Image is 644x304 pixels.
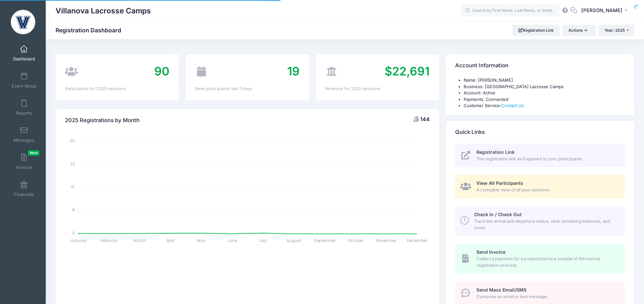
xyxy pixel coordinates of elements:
[12,83,36,89] span: Event Setup
[476,156,617,162] span: The registration link as it appears to your participants.
[577,3,634,18] button: [PERSON_NAME]
[455,175,625,199] a: View All Participants A complete view of all your sessions.
[476,249,505,255] span: Send Invoice
[197,238,206,243] tspan: May
[474,212,521,217] span: Check In / Check Out
[70,238,87,243] tspan: January
[407,238,428,243] tspan: December
[70,138,75,143] tspan: 30
[227,238,237,243] tspan: June
[476,287,526,293] span: Send Mass Email/SMS
[314,238,336,243] tspan: September
[8,96,40,119] a: Reports
[8,69,40,92] a: Event Setup
[464,96,625,103] li: Payments: Connected
[8,177,40,200] a: Financials
[11,10,35,34] img: Villanova Lacrosse Camps
[13,137,34,143] span: Messages
[287,64,300,78] span: 19
[73,207,75,213] tspan: 8
[581,7,622,14] span: [PERSON_NAME]
[599,25,634,36] button: Year: 2025
[56,3,151,18] h1: Villanova Lacrosse Camps
[476,256,617,268] span: Collect a payment for a product/service outside of the normal registration process
[14,192,34,197] span: Financials
[13,56,35,62] span: Dashboard
[154,64,170,78] span: 90
[464,77,625,84] li: Name: [PERSON_NAME]
[512,25,560,36] a: Registration Link
[455,56,508,75] h4: Account Information
[166,238,175,243] tspan: April
[8,150,40,173] a: InvoicesNew
[474,218,617,231] span: Track the arrival and departure status, view remaining balances, and more.
[287,238,301,243] tspan: August
[73,230,75,235] tspan: 0
[420,116,430,122] span: 144
[65,86,170,92] div: Participants for 2025 sessions
[71,184,75,189] tspan: 15
[8,42,40,65] a: Dashboard
[476,149,515,155] span: Registration Link
[325,86,430,92] div: Revenue for 2025 sessions
[8,123,40,146] a: Messages
[134,238,146,243] tspan: March
[71,161,75,167] tspan: 23
[65,111,140,130] h4: 2025 Registrations by Month
[16,110,32,116] span: Reports
[259,238,267,243] tspan: July
[476,187,617,193] span: A complete view of all your sessions.
[455,206,625,236] a: Check In / Check Out Track the arrival and departure status, view remaining balances, and more.
[100,238,118,243] tspan: February
[476,294,617,300] span: Compose an email or text message.
[604,28,625,33] span: Year: 2025
[348,238,364,243] tspan: October
[464,90,625,96] li: Account: Active
[56,27,127,34] h1: Registration Dashboard
[28,150,40,156] span: New
[476,180,523,186] span: View All Participants
[455,244,625,274] a: Send Invoice Collect a payment for a product/service outside of the normal registration process
[385,64,430,78] span: $22,691
[195,86,300,92] div: New participants: last 7 days
[455,123,485,141] h4: Quick Links
[461,4,559,17] input: Search by First Name, Last Name, or Email...
[464,84,625,90] li: Business: [GEOGRAPHIC_DATA] Lacrosse Camps
[16,165,32,170] span: Invoices
[455,144,625,168] a: Registration Link The registration link as it appears to your participants.
[464,103,625,109] li: Customer Service:
[376,238,397,243] tspan: November
[563,25,595,36] button: Actions
[501,103,524,108] a: Contact Us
